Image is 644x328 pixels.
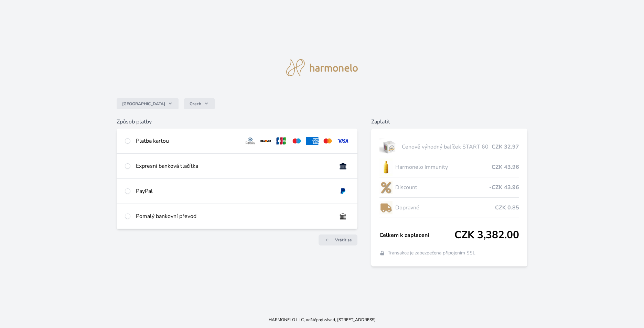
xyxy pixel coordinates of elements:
[306,137,319,145] img: amex.svg
[337,212,350,220] img: bankTransfer_IBAN.svg
[244,137,257,145] img: diners.svg
[321,137,334,145] img: mc.svg
[290,137,303,145] img: maestro.svg
[136,162,331,170] div: Expresní banková tlačítka
[136,187,331,195] div: PayPal
[492,143,519,151] span: CZK 32.97
[184,98,215,109] button: Czech
[337,162,350,170] img: onlineBanking_CZ.svg
[395,183,489,192] span: Discount
[337,137,350,145] img: visa.svg
[379,138,399,155] img: start.jpg
[395,163,492,171] span: Harmonelo Immunity
[136,212,331,220] div: Pomalý bankovní převod
[335,237,352,243] span: Vrátit se
[371,118,527,126] h6: Zaplatit
[454,229,519,241] span: CZK 3,382.00
[122,101,165,107] span: [GEOGRAPHIC_DATA]
[136,137,238,145] div: Platba kartou
[337,187,350,195] img: paypal.svg
[495,204,519,212] span: CZK 0.85
[319,234,357,245] a: Vrátit se
[190,101,201,107] span: Czech
[259,137,272,145] img: discover.svg
[379,231,454,239] span: Celkem k zaplacení
[379,158,393,176] img: IMMUNITY_se_stinem_x-lo.jpg
[117,98,179,109] button: [GEOGRAPHIC_DATA]
[379,179,393,196] img: discount-lo.png
[402,143,492,151] span: Cenově výhodný balíček START 60
[492,163,519,171] span: CZK 43.96
[395,204,495,212] span: Dopravné
[489,183,519,192] span: -CZK 43.96
[117,118,358,126] h6: Způsob platby
[379,199,393,216] img: delivery-lo.png
[388,250,475,256] span: Transakce je zabezpečena připojením SSL
[275,137,288,145] img: jcb.svg
[286,59,358,76] img: logo.svg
